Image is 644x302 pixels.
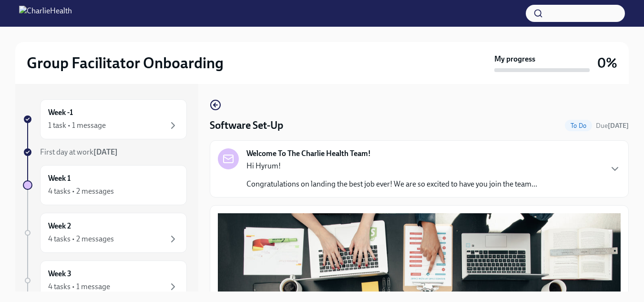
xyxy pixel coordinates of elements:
a: Week 24 tasks • 2 messages [23,213,187,253]
div: 4 tasks • 1 message [48,281,110,292]
div: 4 tasks • 2 messages [48,186,114,197]
p: Hi Hyrum! [246,161,537,171]
strong: [DATE] [93,147,118,156]
a: Week -11 task • 1 message [23,99,187,139]
a: Week 14 tasks • 2 messages [23,165,187,205]
h3: 0% [597,54,617,72]
span: Due [596,122,629,130]
h6: Week 3 [48,269,72,279]
h2: Group Facilitator Onboarding [27,53,224,73]
strong: My progress [494,54,535,64]
h6: Week 1 [48,173,71,184]
h6: Week -1 [48,107,73,118]
a: First day at work[DATE] [23,147,187,157]
span: September 3rd, 2025 10:00 [596,121,629,130]
h6: Week 2 [48,221,71,231]
h4: Software Set-Up [210,118,283,133]
span: First day at work [40,147,118,156]
div: 1 task • 1 message [48,120,106,131]
img: CharlieHealth [19,6,72,21]
strong: [DATE] [608,122,629,130]
span: To Do [565,122,592,129]
strong: Welcome To The Charlie Health Team! [246,148,371,159]
p: Congratulations on landing the best job ever! We are so excited to have you join the team... [246,179,537,189]
div: 4 tasks • 2 messages [48,234,114,244]
a: Week 34 tasks • 1 message [23,260,187,301]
